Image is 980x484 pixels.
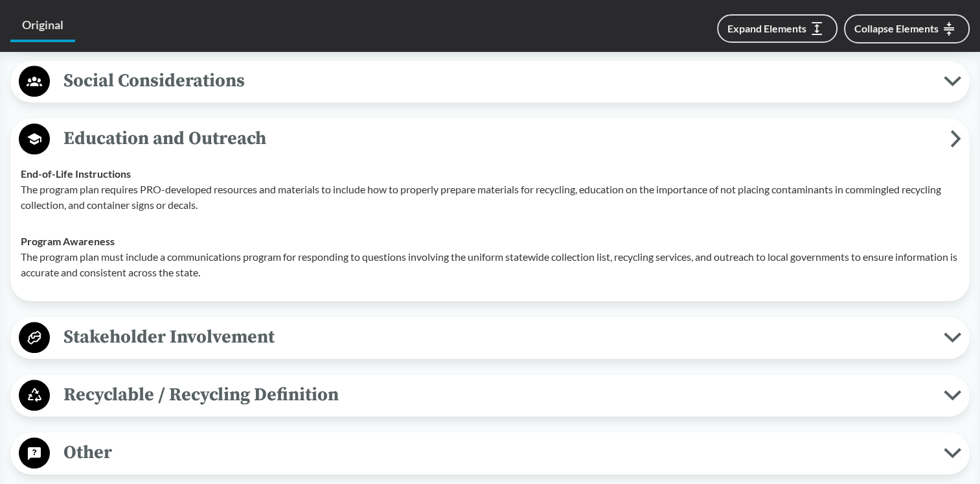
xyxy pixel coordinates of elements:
button: Education and Outreach [15,123,965,156]
p: The program plan requires PRO-developed resources and materials to include how to properly prepar... [21,182,959,213]
a: Original [10,10,75,42]
strong: End-of-Life Instructions [21,167,131,180]
span: Social Considerations [50,66,944,95]
span: Recyclable / Recycling Definition [50,380,944,409]
button: Stakeholder Involvement [15,321,965,354]
button: Recyclable / Recycling Definition [15,379,965,412]
button: Social Considerations [15,65,965,98]
span: Other [50,438,944,467]
p: The program plan must include a communications program for responding to questions involving the ... [21,249,959,280]
button: Other [15,437,965,470]
span: Stakeholder Involvement [50,322,944,352]
strong: Program Awareness [21,235,115,247]
span: Education and Outreach [50,124,950,153]
button: Expand Elements [717,14,838,43]
button: Collapse Elements [844,14,970,43]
